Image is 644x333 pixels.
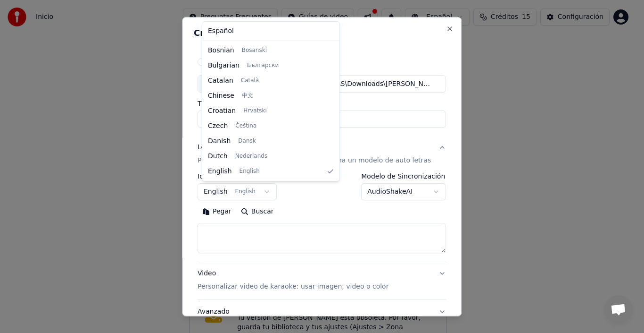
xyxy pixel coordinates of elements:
span: Bosanski [242,47,267,54]
span: Hrvatski [243,107,267,115]
span: 中文 [242,92,253,100]
span: Bulgarian [208,61,239,70]
span: English [239,168,260,175]
span: Dansk [238,137,256,145]
span: Czech [208,121,228,131]
span: Čeština [235,122,256,130]
span: Български [247,62,279,69]
span: Catalan [208,76,233,85]
span: Nederlands [235,153,267,160]
span: Danish [208,137,231,146]
span: Chinese [208,91,234,101]
span: Bosnian [208,46,234,55]
span: Croatian [208,106,236,116]
span: English [208,167,232,176]
span: Dutch [208,152,228,161]
span: Español [208,26,234,36]
span: Català [241,77,259,85]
